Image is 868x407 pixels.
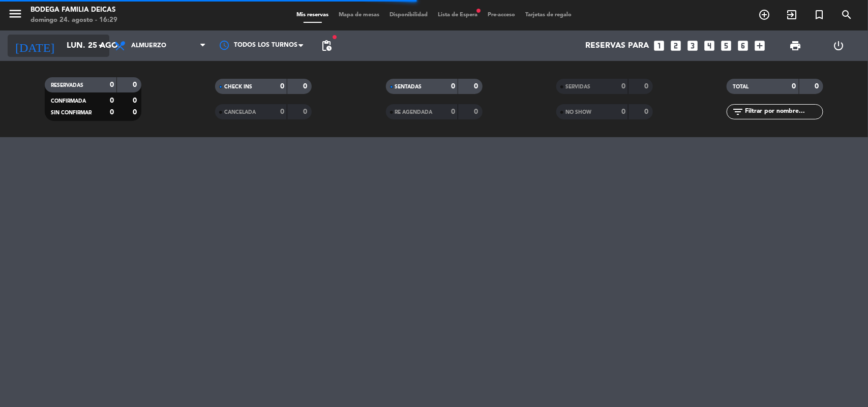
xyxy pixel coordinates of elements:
i: turned_in_not [813,9,825,21]
strong: 0 [304,83,310,90]
strong: 0 [304,108,310,115]
span: Lista de Espera [433,12,483,18]
strong: 0 [621,108,625,115]
strong: 0 [280,108,284,115]
strong: 0 [792,83,796,90]
span: print [789,40,801,52]
input: Filtrar por nombre... [744,106,823,117]
i: arrow_drop_down [95,40,107,52]
span: CHECK INS [224,84,252,89]
i: exit_to_app [786,9,798,21]
span: SENTADAS [395,84,422,89]
span: TOTAL [733,84,749,89]
i: looks_6 [737,39,750,52]
span: Tarjetas de regalo [520,12,577,18]
strong: 0 [474,108,480,115]
strong: 0 [133,109,139,116]
i: power_settings_new [832,40,845,52]
span: Pre-acceso [483,12,520,18]
span: pending_actions [320,40,333,52]
button: menu [8,6,23,25]
i: [DATE] [8,35,62,57]
i: looks_one [653,39,666,52]
span: Mapa de mesas [334,12,384,18]
span: CANCELADA [224,110,256,115]
strong: 0 [815,83,821,90]
span: fiber_manual_record [475,8,482,14]
strong: 0 [280,83,284,90]
i: looks_3 [686,39,700,52]
strong: 0 [474,83,480,90]
strong: 0 [451,108,455,115]
i: looks_two [670,39,683,52]
strong: 0 [644,83,650,90]
strong: 0 [621,83,625,90]
strong: 0 [110,109,114,116]
div: domingo 24. agosto - 16:29 [31,15,117,25]
strong: 0 [133,97,139,104]
span: Almuerzo [131,42,166,49]
span: RE AGENDADA [395,110,433,115]
i: menu [8,6,23,21]
i: add_circle_outline [758,9,770,21]
span: CONFIRMADA [51,99,86,104]
strong: 0 [644,108,650,115]
strong: 0 [133,81,139,88]
i: search [841,9,853,21]
div: LOG OUT [817,30,860,61]
strong: 0 [110,97,114,104]
i: filter_list [732,106,744,118]
span: fiber_manual_record [332,34,338,40]
i: looks_5 [720,39,733,52]
i: add_box [754,39,767,52]
span: NO SHOW [565,110,591,115]
i: looks_4 [703,39,716,52]
strong: 0 [451,83,455,90]
span: Reservas para [586,41,649,51]
span: SERVIDAS [565,84,590,89]
strong: 0 [110,81,114,88]
span: SIN CONFIRMAR [51,110,92,115]
span: Mis reservas [291,12,334,18]
span: RESERVADAS [51,83,83,88]
span: Disponibilidad [384,12,433,18]
div: Bodega Familia Deicas [31,5,117,15]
